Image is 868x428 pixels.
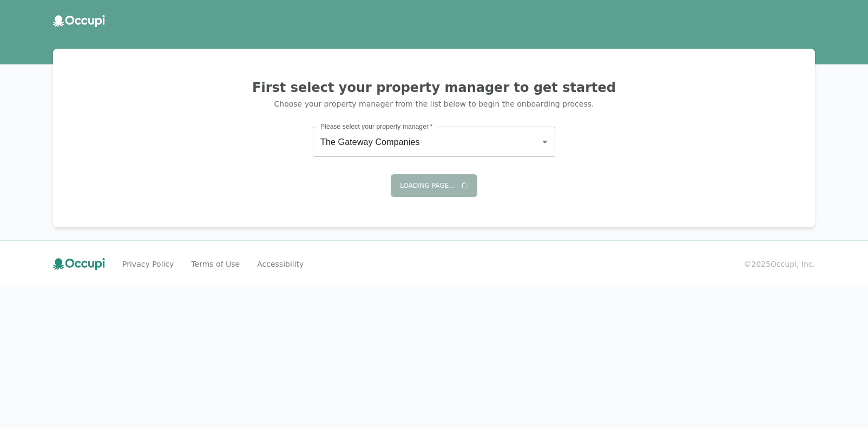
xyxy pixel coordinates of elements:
label: Please select your property manager [320,122,432,131]
a: Privacy Policy [122,259,174,269]
p: Choose your property manager from the list below to begin the onboarding process. [66,98,802,109]
a: Accessibility [257,259,304,269]
small: © 2025 Occupi, Inc. [744,259,815,269]
div: The Gateway Companies [313,127,555,157]
a: Terms of Use [191,259,240,269]
h2: First select your property manager to get started [66,79,802,96]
